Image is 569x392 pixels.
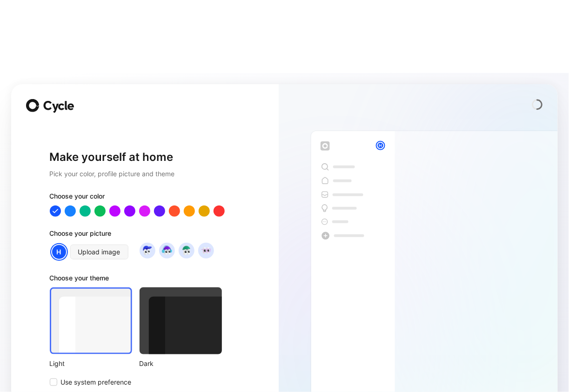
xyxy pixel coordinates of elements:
span: Use system preference [61,377,132,388]
div: Dark [140,358,222,369]
div: H [51,244,67,260]
div: Choose your picture [50,228,241,243]
div: Choose your theme [50,272,222,287]
span: Upload image [78,246,120,258]
h2: Pick your color, profile picture and theme [50,168,241,179]
div: H [377,142,384,149]
button: Upload image [70,245,128,259]
img: avatar [180,244,193,257]
div: Light [50,358,132,369]
h1: Make yourself at home [50,150,241,165]
img: avatar [141,244,154,257]
img: avatar [161,244,173,257]
img: workspace-default-logo-wX5zAyuM.png [321,141,330,151]
div: Choose your color [50,191,241,206]
img: avatar [200,244,212,257]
